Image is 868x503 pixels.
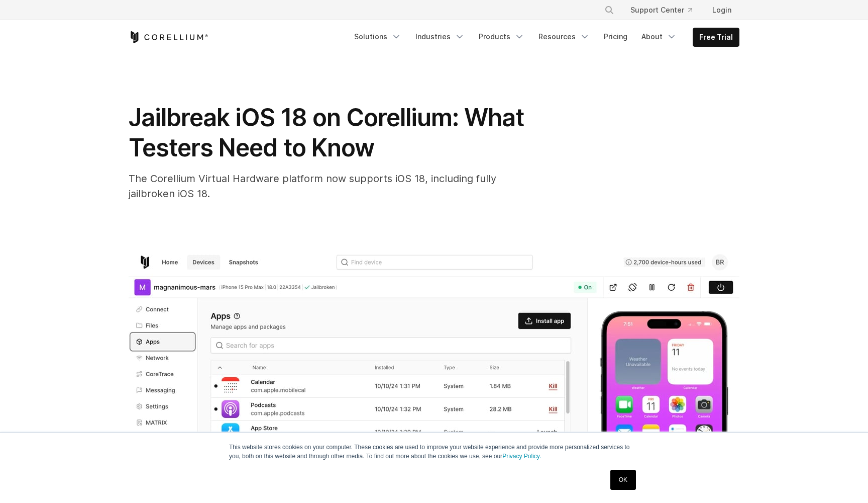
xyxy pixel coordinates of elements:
a: Corellium Home [129,31,208,43]
a: Support Center [622,1,700,19]
a: Industries [409,28,471,46]
div: Navigation Menu [348,28,739,47]
span: The Corellium Virtual Hardware platform now supports iOS 18, including fully jailbroken iOS 18. [129,173,496,200]
a: Products [473,28,530,46]
a: Solutions [348,28,407,46]
button: Search [600,1,618,19]
div: Navigation Menu [592,1,739,19]
a: OK [610,470,636,490]
span: Jailbreak iOS 18 on Corellium: What Testers Need to Know [129,103,524,162]
a: Resources [532,28,596,46]
a: Login [704,1,739,19]
a: Pricing [598,28,633,46]
a: Free Trial [693,28,739,46]
a: Privacy Policy. [502,453,541,460]
a: About [635,28,683,46]
p: This website stores cookies on your computer. These cookies are used to improve your website expe... [229,443,639,461]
